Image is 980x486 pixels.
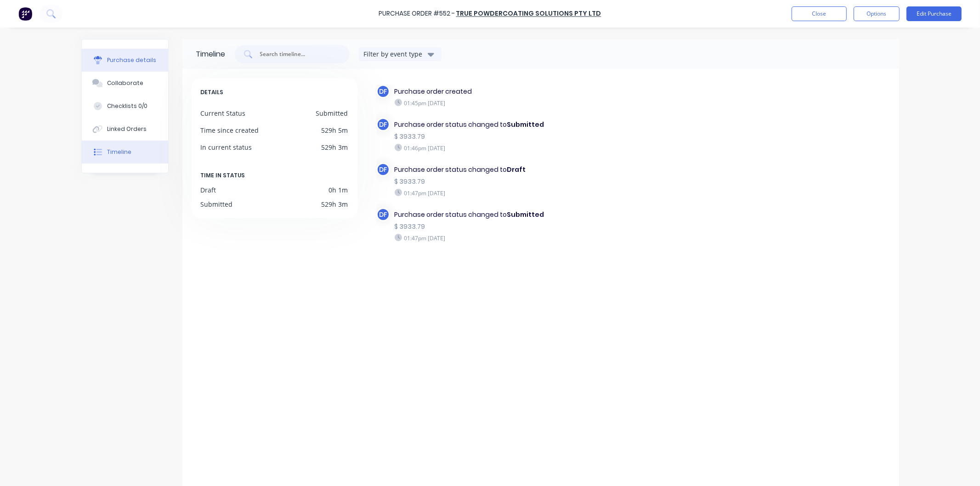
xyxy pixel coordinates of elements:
div: 01:47pm [DATE] [395,234,632,242]
div: Timeline [196,49,226,60]
div: Collaborate [107,79,143,87]
div: Purchase order status changed to [395,120,632,130]
b: Submitted [507,120,544,129]
div: Draft [201,185,216,195]
div: DF [376,163,390,176]
div: Purchase details [107,56,156,64]
div: 529h 5m [322,125,348,135]
div: In current status [201,142,252,152]
button: Timeline [82,141,168,164]
div: Current Status [201,108,246,118]
div: 01:46pm [DATE] [395,144,632,152]
div: DF [376,208,390,221]
button: Edit Purchase [906,6,962,21]
span: TIME IN STATUS [201,170,245,181]
div: Purchase order created [395,87,632,96]
div: Purchase Order #552 - [379,9,455,19]
div: 01:45pm [DATE] [395,99,632,107]
div: DF [376,85,390,98]
span: DETAILS [201,87,224,97]
button: Filter by event type [359,47,442,61]
button: Purchase details [82,49,168,72]
img: Factory [18,7,32,21]
div: Checklists 0/0 [107,102,147,110]
b: Submitted [507,210,544,219]
div: 529h 3m [322,142,348,152]
div: Submitted [201,199,233,209]
div: Filter by event type [364,49,425,59]
a: True Powdercoating Solutions Pty Ltd [456,9,601,18]
button: Checklists 0/0 [82,95,168,118]
div: 0h 1m [329,185,348,195]
div: 01:47pm [DATE] [395,189,632,197]
div: DF [376,118,390,131]
div: Timeline [107,148,131,156]
div: Linked Orders [107,125,147,133]
button: Options [854,6,900,21]
div: 529h 3m [322,199,348,209]
div: $ 3933.79 [395,132,632,141]
button: Linked Orders [82,118,168,141]
button: Close [792,6,847,21]
input: Search timeline... [259,50,335,59]
div: $ 3933.79 [395,222,632,232]
div: Submitted [316,108,348,118]
div: Purchase order status changed to [395,165,632,175]
div: $ 3933.79 [395,177,632,186]
b: Draft [507,165,526,174]
div: Purchase order status changed to [395,210,632,220]
div: Time since created [201,125,259,135]
button: Collaborate [82,72,168,95]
